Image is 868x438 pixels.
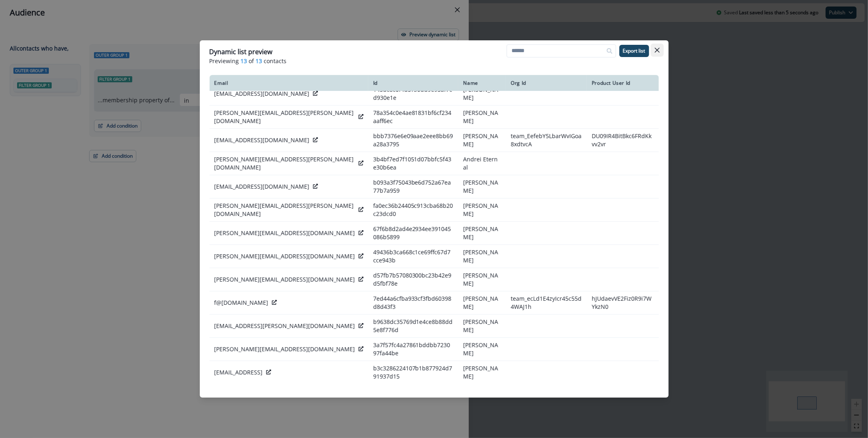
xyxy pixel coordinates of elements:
[458,129,506,152] td: [PERSON_NAME]
[214,155,355,172] p: [PERSON_NAME][EMAIL_ADDRESS][PERSON_NAME][DOMAIN_NAME]
[214,299,269,307] p: f@[DOMAIN_NAME]
[214,80,363,86] div: Email
[368,129,459,152] td: bbb7376e6e09aae2eee8bb69a28a3795
[368,82,459,106] td: 145dc8c0f4d5730dd9e95af7cd930e1e
[214,183,310,191] p: [EMAIL_ADDRESS][DOMAIN_NAME]
[368,315,459,338] td: b9638dc35769d1e4ce8b88dd5e8f776d
[214,202,355,218] p: [PERSON_NAME][EMAIL_ADDRESS][PERSON_NAME][DOMAIN_NAME]
[511,80,582,86] div: Org Id
[214,252,355,260] p: [PERSON_NAME][EMAIL_ADDRESS][DOMAIN_NAME]
[368,222,459,245] td: 67f6b8d2ad4e2934ee391045086b5899
[458,198,506,222] td: [PERSON_NAME]
[214,368,263,376] p: [EMAIL_ADDRESS]
[214,275,355,284] p: [PERSON_NAME][EMAIL_ADDRESS][DOMAIN_NAME]
[458,268,506,291] td: [PERSON_NAME]
[592,80,654,86] div: Product User Id
[651,44,664,57] button: Close
[368,245,459,268] td: 49436b3ca668c1ce69ffc67d7cce943b
[458,222,506,245] td: [PERSON_NAME]
[458,361,506,384] td: [PERSON_NAME]
[373,80,454,86] div: Id
[587,291,658,315] td: hJUdaevVE2Fiz0R9i7WYkzN0
[214,345,355,353] p: [PERSON_NAME][EMAIL_ADDRESS][DOMAIN_NAME]
[368,268,459,291] td: d57fb7b57080300bc23b42e9d5fbf78e
[458,315,506,338] td: [PERSON_NAME]
[368,152,459,175] td: 3b4bf7ed7f1051d07bbfc5f43e30b6ea
[458,245,506,268] td: [PERSON_NAME]
[458,291,506,315] td: [PERSON_NAME]
[368,361,459,384] td: b3c3286224107b1b877924d791937d15
[619,45,649,57] button: Export list
[587,129,658,152] td: DU09IR4BitBkc6FRdKkvv2vr
[368,175,459,198] td: b093a3f75043be6d752a67ea77b7a959
[241,57,247,65] span: 13
[214,136,310,144] p: [EMAIL_ADDRESS][DOMAIN_NAME]
[368,338,459,361] td: 3a7f57fc4a27861bddbb723097fa44be
[458,106,506,129] td: [PERSON_NAME]
[368,198,459,222] td: fa0ec36b24405c913cba68b20c23dcd0
[210,47,273,57] p: Dynamic list preview
[214,322,355,330] p: [EMAIL_ADDRESS][PERSON_NAME][DOMAIN_NAME]
[368,106,459,129] td: 78a354c0e4ae81831bf6cf234aaff6ec
[463,80,501,86] div: Name
[458,338,506,361] td: [PERSON_NAME]
[506,129,587,152] td: team_EefebY5LbarWvIGoa8xdtvcA
[458,152,506,175] td: Andrei Eternal
[214,90,310,98] p: [EMAIL_ADDRESS][DOMAIN_NAME]
[458,175,506,198] td: [PERSON_NAME]
[623,48,645,54] p: Export list
[210,57,659,65] p: Previewing of contacts
[256,57,262,65] span: 13
[458,82,506,106] td: [PERSON_NAME]
[214,109,355,125] p: [PERSON_NAME][EMAIL_ADDRESS][PERSON_NAME][DOMAIN_NAME]
[506,291,587,315] td: team_ecLd1E4zyIcr45c55d4WAJ1h
[368,291,459,315] td: 7ed44a6cfba933cf3fbd60398d8d43f3
[214,229,355,237] p: [PERSON_NAME][EMAIL_ADDRESS][DOMAIN_NAME]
